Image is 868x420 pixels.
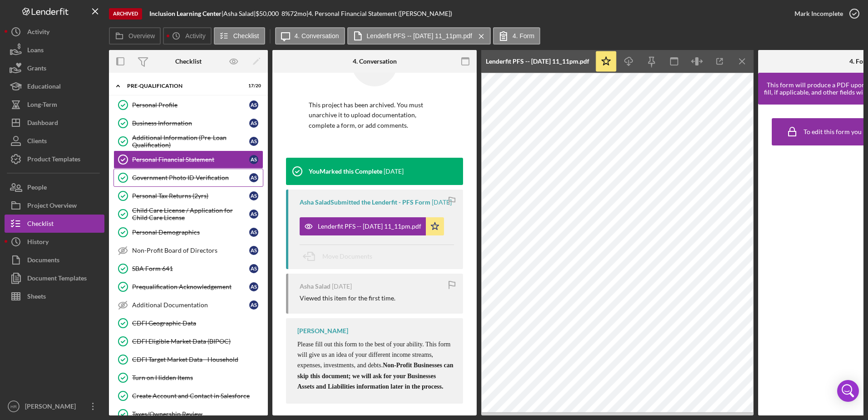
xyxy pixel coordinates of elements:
[295,32,339,40] label: 4. Conversation
[300,217,444,235] button: Lenderfit PFS -- [DATE] 11_11pm.pdf
[300,199,430,206] div: Asha Salad Submitted the Lenderfit - PFS Form
[5,269,104,287] button: Document Templates
[27,41,44,61] div: Loans
[27,23,49,43] div: Activity
[5,251,104,269] button: Documents
[297,327,348,335] div: [PERSON_NAME]
[132,410,263,418] div: Taxes/Ownership Review
[486,58,589,65] div: Lenderfit PFS -- [DATE] 11_11pm.pdf
[432,199,452,206] time: 2025-06-15 03:11
[113,278,263,296] a: Prequalification AcknowledgementAS
[5,77,104,95] button: Educational
[5,397,104,415] button: HR[PERSON_NAME]
[132,301,249,309] div: Additional Documentation
[249,210,258,219] div: A S
[281,10,290,17] div: 8 %
[5,41,104,59] button: Loans
[5,233,104,251] button: History
[5,287,104,305] button: Sheets
[297,362,454,390] strong: Non-Profit Businesses can skip this document; we will ask for your Businesses Assets and Liabilit...
[318,223,421,230] div: Lenderfit PFS -- [DATE] 11_11pm.pdf
[113,332,263,350] a: CDFI Eligible Market Data (BIPOC)
[256,10,281,17] div: $50,000
[5,23,104,41] button: Activity
[249,100,258,110] div: A S
[149,10,222,17] b: Inclusion Learning Center
[5,150,104,168] button: Product Templates
[5,114,104,132] button: Dashboard
[113,223,263,241] a: Personal DemographicsAS
[249,300,258,310] div: A S
[27,196,77,217] div: Project Overview
[214,27,265,45] button: Checklist
[493,27,540,45] button: 4. Form
[5,59,104,77] a: Grants
[27,77,61,98] div: Educational
[300,283,330,290] div: Asha Salad
[5,178,104,196] button: People
[132,283,249,290] div: Prequalification Acknowledgement
[353,58,397,65] div: 4. Conversation
[249,137,258,146] div: A S
[300,295,395,302] div: Viewed this item for the first time.
[132,374,263,381] div: Turn on Hidden Items
[185,32,205,40] label: Activity
[149,10,223,17] div: |
[113,369,263,387] a: Turn on Hidden Items
[132,338,263,345] div: CDFI Eligible Market Data (BIPOC)
[300,245,381,268] button: Move Documents
[5,132,104,150] button: Clients
[27,132,47,152] div: Clients
[322,252,372,260] span: Move Documents
[27,269,87,290] div: Document Templates
[5,196,104,215] button: Project Overview
[113,387,263,405] a: Create Account and Contact in Salesforce
[290,10,306,17] div: 72 mo
[513,32,534,40] label: 4. Form
[132,156,249,163] div: Personal Financial Statement
[109,27,161,45] button: Overview
[113,296,263,314] a: Additional DocumentationAS
[5,215,104,233] a: Checklist
[27,114,58,134] div: Dashboard
[109,8,142,20] div: Archived
[275,27,345,45] button: 4. Conversation
[132,207,249,221] div: Child Care License / Application for Child Care License
[132,247,249,254] div: Non-Profit Board of Directors
[113,132,263,150] a: Additional Information (Pre-Loan Qualification)AS
[113,114,263,132] a: Business InformationAS
[309,100,440,130] p: This project has been archived. You must unarchive it to upload documentation, complete a form, o...
[332,283,352,290] time: 2025-06-15 01:20
[132,120,249,127] div: Business Information
[249,155,258,164] div: A S
[175,58,202,65] div: Checklist
[27,251,59,271] div: Documents
[132,356,263,363] div: CDFI Target Market Data - Household
[347,27,491,45] button: Lenderfit PFS -- [DATE] 11_11pm.pdf
[113,150,263,169] a: Personal Financial StatementAS
[27,178,47,199] div: People
[132,392,263,400] div: Create Account and Contact in Salesforce
[249,264,258,273] div: A S
[223,10,256,17] div: Asha Salad |
[113,187,263,205] a: Personal Tax Returns (2yrs)AS
[132,134,249,149] div: Additional Information (Pre-Loan Qualification)
[5,95,104,114] button: Long-Term
[27,95,57,116] div: Long-Term
[309,168,382,175] div: You Marked this Complete
[113,205,263,223] a: Child Care License / Application for Child Care LicenseAS
[785,5,863,23] button: Mark Incomplete
[128,32,155,40] label: Overview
